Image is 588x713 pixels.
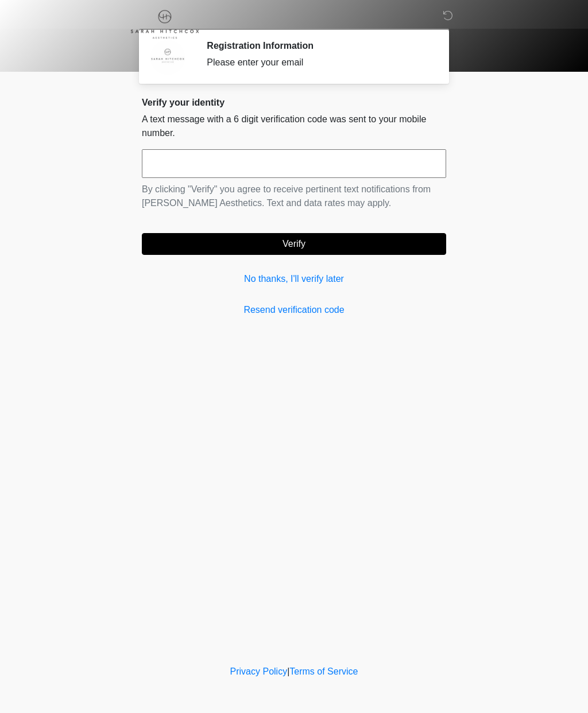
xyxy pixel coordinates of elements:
a: | [287,666,289,676]
a: No thanks, I'll verify later [142,272,446,286]
p: By clicking "Verify" you agree to receive pertinent text notifications from [PERSON_NAME] Aesthet... [142,183,446,210]
a: Privacy Policy [230,666,288,676]
div: Please enter your email [207,56,429,69]
img: Sarah Hitchcox Aesthetics Logo [130,9,199,39]
button: Verify [142,233,446,255]
p: A text message with a 6 digit verification code was sent to your mobile number. [142,113,446,140]
a: Resend verification code [142,303,446,317]
img: Agent Avatar [150,40,185,75]
a: Terms of Service [289,666,358,676]
h2: Verify your identity [142,97,446,108]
